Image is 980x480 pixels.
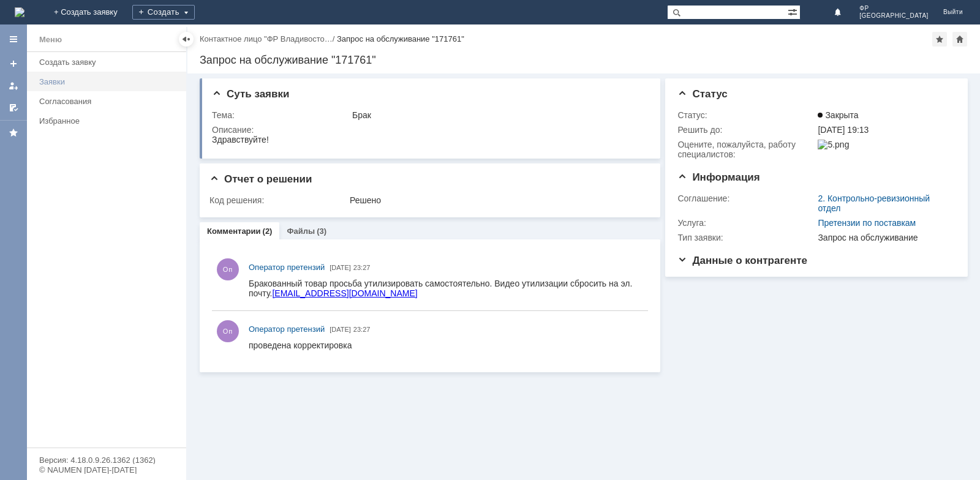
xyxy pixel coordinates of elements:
[788,6,800,17] span: Расширенный поиск
[39,97,179,106] div: Согласования
[34,92,184,111] a: Согласования
[200,34,333,43] a: Контактное лицо "ФР Владивосто…
[818,193,930,213] a: 2. Контрольно-ревизионный отдел
[212,88,289,100] span: Суть заявки
[952,32,967,47] div: Сделать домашней страницей
[337,34,464,43] div: Запрос на обслуживание "171761"
[818,125,869,135] span: [DATE] 19:13
[287,227,315,236] a: Файлы
[677,140,815,159] div: Oцените, пожалуйста, работу специалистов:
[677,88,727,100] span: Статус
[15,7,24,17] img: logo
[677,255,807,266] span: Данные о контрагенте
[353,326,371,333] span: 23:27
[207,227,261,236] a: Комментарии
[263,227,273,236] div: (2)
[330,326,351,333] span: [DATE]
[34,53,184,72] a: Создать заявку
[677,125,815,135] div: Решить до:
[818,218,916,228] a: Претензии по поставкам
[39,116,165,126] div: Избранное
[859,5,929,12] span: ФР
[4,76,23,96] a: Мои заявки
[249,263,325,272] span: Оператор претензий
[34,72,184,91] a: Заявки
[818,140,849,149] img: 5.png
[353,264,371,271] span: 23:27
[818,110,858,120] span: Закрыта
[932,32,947,47] div: Добавить в избранное
[317,227,326,236] div: (3)
[39,77,179,86] div: Заявки
[132,5,195,20] div: Создать
[677,193,815,203] div: Соглашение:
[249,323,325,336] a: Оператор претензий
[39,466,174,474] div: © NAUMEN [DATE]-[DATE]
[4,54,23,73] a: Создать заявку
[39,32,62,47] div: Меню
[859,12,929,20] span: [GEOGRAPHIC_DATA]
[209,173,312,185] span: Отчет о решении
[249,261,325,274] a: Оператор претензий
[818,233,950,242] div: Запрос на обслуживание
[212,110,350,120] div: Тема:
[677,218,815,228] div: Услуга:
[4,98,23,118] a: Мои согласования
[39,456,174,464] div: Версия: 4.18.0.9.26.1362 (1362)
[179,32,194,47] div: Скрыть меню
[200,34,337,43] div: /
[209,195,347,205] div: Код решения:
[677,233,815,242] div: Тип заявки:
[249,324,325,334] span: Оператор претензий
[200,54,968,66] div: Запрос на обслуживание "171761"
[23,10,168,20] a: [EMAIL_ADDRESS][DOMAIN_NAME]
[677,171,759,183] span: Информация
[352,110,644,120] div: Брак
[350,195,644,205] div: Решено
[15,7,24,17] a: Перейти на домашнюю страницу
[39,58,179,67] div: Создать заявку
[212,125,646,135] div: Описание:
[677,110,815,120] div: Статус:
[330,264,351,271] span: [DATE]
